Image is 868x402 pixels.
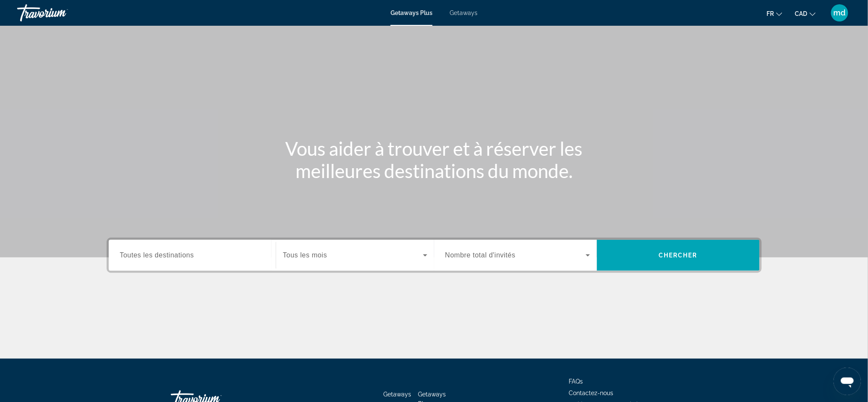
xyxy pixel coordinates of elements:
span: Tous les mois [283,251,327,259]
button: Search [597,240,760,271]
a: Getaways [383,391,411,398]
span: CAD [795,10,808,17]
input: Select destination [120,251,265,261]
span: Toutes les destinations [120,251,194,259]
div: Search widget [109,240,760,271]
iframe: Bouton de lancement de la fenêtre de messagerie [834,368,861,395]
a: Travorium [17,2,103,24]
button: Change language [767,7,782,20]
a: Contactez-nous [569,390,614,396]
span: Chercher [659,252,698,259]
a: Getaways [450,9,477,16]
button: User Menu [829,4,851,22]
span: md [834,9,846,17]
h1: Vous aider à trouver et à réserver les meilleures destinations du monde. [274,137,595,182]
button: Change currency [795,7,816,20]
a: Getaways Plus [391,9,433,16]
span: fr [767,10,774,17]
a: FAQs [569,378,583,385]
span: Nombre total d'invités [445,251,516,259]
